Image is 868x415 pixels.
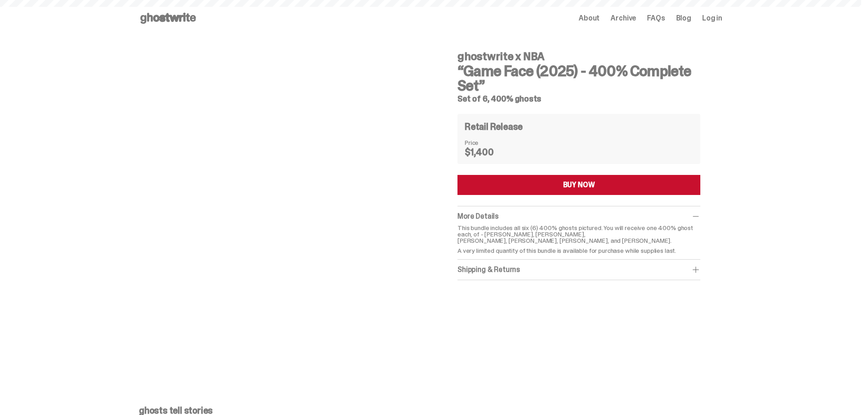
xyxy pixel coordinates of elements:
button: BUY NOW [457,175,700,195]
dd: $1,400 [465,148,510,157]
dt: Price [465,139,510,146]
a: Archive [611,15,636,22]
a: FAQs [647,15,665,22]
h5: Set of 6, 400% ghosts [457,95,700,103]
a: Blog [676,15,691,22]
h3: “Game Face (2025) - 400% Complete Set” [457,64,700,93]
p: This bundle includes all six (6) 400% ghosts pictured. You will receive one 400% ghost each, of -... [457,225,700,244]
span: More Details [457,211,498,221]
h4: ghostwrite x NBA [457,51,700,62]
div: Shipping & Returns [457,265,700,274]
h4: Retail Release [465,122,523,131]
a: Log in [702,15,722,22]
a: About [579,15,600,22]
p: ghosts tell stories [139,406,722,415]
div: BUY NOW [563,181,595,189]
p: A very limited quantity of this bundle is available for purchase while supplies last. [457,247,700,254]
